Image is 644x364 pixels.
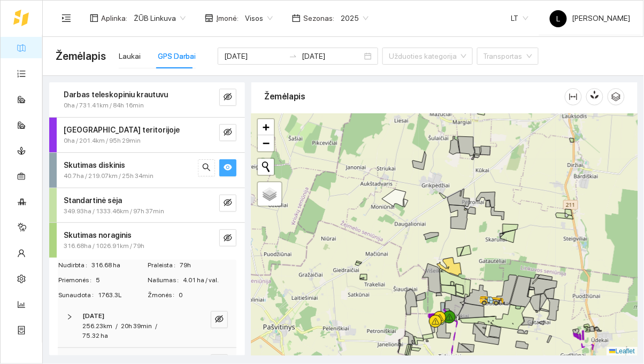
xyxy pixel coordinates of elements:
strong: Standartinė sėja [64,196,122,205]
button: Initiate a new search [258,159,274,175]
span: / [116,322,118,330]
span: 2025 [341,10,369,26]
button: column-width [565,88,582,105]
span: eye [224,163,232,173]
a: Layers [258,182,281,206]
button: eye-invisible [219,89,236,106]
span: Įmonė : [216,12,239,24]
div: Darbas teleskopiniu krautuvu0ha / 731.41km / 84h 16mineye-invisible [49,82,245,117]
strong: [GEOGRAPHIC_DATA] teritorijoje [64,126,180,134]
div: Skutimas diskinis40.7ha / 219.07km / 25h 34minsearcheye [49,153,245,188]
span: 0 [179,290,236,300]
span: 1763.3L [98,290,147,300]
input: Pabaigos data [302,50,362,62]
span: shop [205,14,213,22]
span: Nudirbta [58,260,91,270]
span: layout [90,14,98,22]
span: 349.93ha / 1333.46km / 97h 37min [64,206,164,216]
button: eye-invisible [211,311,228,328]
span: 0ha / 201.4km / 95h 29min [64,136,141,146]
span: 40.7ha / 219.07km / 25h 34min [64,171,154,181]
span: menu-unfold [62,13,71,23]
span: + [263,120,270,134]
span: swap-right [289,52,297,60]
div: [GEOGRAPHIC_DATA] teritorijoje0ha / 201.4km / 95h 29mineye-invisible [49,118,245,152]
span: Visos [245,10,273,26]
span: 0ha / 731.41km / 84h 16min [64,100,144,111]
div: Standartinė sėja349.93ha / 1333.46km / 97h 37mineye-invisible [49,188,245,223]
span: Žmonės [148,290,179,300]
div: Laukai [119,50,141,62]
a: Leaflet [609,347,635,355]
span: Sunaudota [58,290,98,300]
span: search [202,163,211,173]
span: ŽŪB Linkuva [134,10,186,26]
span: eye-invisible [224,128,232,138]
span: calendar [292,14,301,22]
div: Skutimas noraginis316.68ha / 1026.91km / 79heye-invisible [49,223,245,258]
span: − [263,136,270,150]
a: Zoom out [258,135,274,151]
span: Aplinka : [101,12,127,24]
button: eye-invisible [219,195,236,212]
span: 5 [96,275,147,285]
span: column-width [565,92,581,101]
span: Sezonas : [303,12,334,24]
span: eye-invisible [224,92,232,103]
span: 316.68 ha [91,260,147,270]
span: 316.68ha / 1026.91km / 79h [64,241,144,251]
a: Zoom in [258,119,274,135]
span: right [66,314,73,320]
div: Žemėlapis [264,81,565,112]
div: GPS Darbai [158,50,196,62]
strong: Darbas teleskopiniu krautuvu [64,90,168,99]
span: 75.32 ha [82,332,108,339]
button: menu-unfold [56,7,77,29]
span: L [557,10,561,27]
span: 256.23km [82,322,112,330]
span: 20h 39min [121,322,152,330]
button: search [198,159,215,176]
span: Praleista [148,260,180,270]
input: Pradžios data [224,50,285,62]
span: Našumas [148,275,183,285]
span: / [155,322,157,330]
span: eye-invisible [224,234,232,244]
strong: Skutimas noraginis [64,231,132,239]
span: [PERSON_NAME] [550,14,631,22]
button: eye-invisible [219,229,236,246]
span: eye-invisible [224,198,232,208]
span: Priemonės [58,275,96,285]
span: 4.01 ha / val. [183,275,236,285]
span: Žemėlapis [56,48,106,65]
div: [DATE]256.23km/20h 39min/75.32 haeye-invisible [58,305,236,348]
span: 79h [180,260,236,270]
span: LT [511,10,528,26]
span: to [289,52,297,60]
button: eye-invisible [219,124,236,141]
span: eye-invisible [215,315,224,325]
strong: [DATE] [82,312,104,320]
strong: Skutimas diskinis [64,161,125,169]
button: eye [219,159,236,176]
